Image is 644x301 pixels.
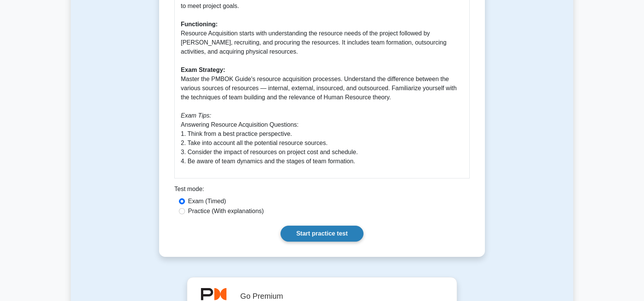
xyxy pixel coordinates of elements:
[188,197,226,206] label: Exam (Timed)
[181,67,225,73] b: Exam Strategy:
[181,21,218,27] b: Functioning:
[181,112,211,119] i: Exam Tips:
[188,207,264,216] label: Practice (With explanations)
[174,185,470,197] div: Test mode:
[281,226,363,242] a: Start practice test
